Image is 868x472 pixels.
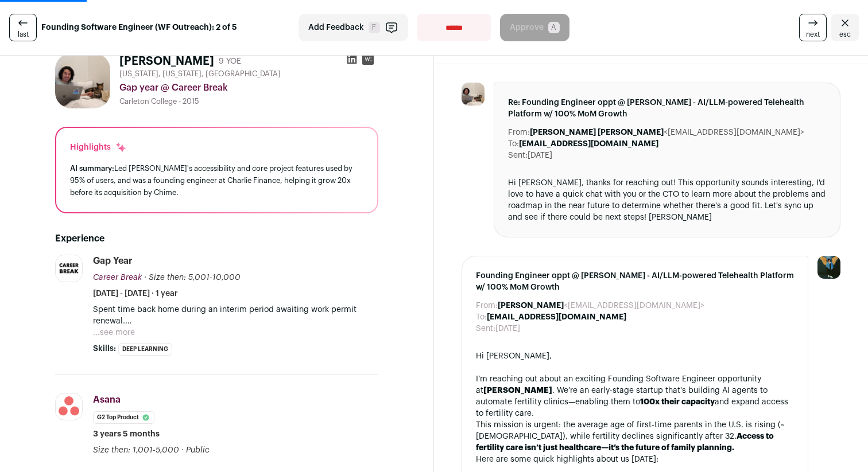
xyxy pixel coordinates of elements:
[18,30,29,39] span: last
[219,56,241,67] div: 9 YOE
[476,352,552,360] span: Hi [PERSON_NAME],
[483,387,552,395] strong: [PERSON_NAME]
[476,455,658,463] span: Here are some quick highlights about us [DATE]:
[495,323,520,334] dd: [DATE]
[119,69,281,79] span: [US_STATE], [US_STATE], [GEOGRAPHIC_DATA]
[530,128,664,136] b: [PERSON_NAME] [PERSON_NAME]
[93,274,142,282] span: Career Break
[186,446,210,454] span: Public
[119,81,378,95] div: Gap year @ Career Break
[93,288,178,299] span: [DATE] - [DATE] · 1 year
[119,53,214,69] h1: [PERSON_NAME]
[70,165,114,172] span: AI summary:
[144,274,241,282] span: · Size then: 5,001-10,000
[118,343,172,356] li: Deep Learning
[70,142,127,153] div: Highlights
[119,97,378,106] div: Carleton College - 2015
[55,53,110,108] img: 48bdb53ed925c044a081452c5ae1cc39c82167a7c234f5c70c8857b17d8286b0
[41,22,237,33] strong: Founding Software Engineer (WF Outreach): 2 of 5
[93,395,121,404] span: Asana
[839,30,851,39] span: esc
[476,270,794,293] span: Founding Engineer oppt @ [PERSON_NAME] - AI/LLM-powered Telehealth Platform w/ 100% MoM Growth
[9,14,37,41] a: last
[519,140,658,148] b: [EMAIL_ADDRESS][DOMAIN_NAME]
[93,446,179,454] span: Size then: 1,001-5,000
[369,22,380,33] span: F
[70,162,363,198] div: Led [PERSON_NAME]'s accessibility and core project features used by 95% of users, and was a found...
[476,323,495,334] dt: Sent:
[498,302,564,310] b: [PERSON_NAME]
[508,177,826,223] div: Hi [PERSON_NAME], thanks for reaching out! This opportunity sounds interesting, I'd love to have ...
[530,127,804,138] dd: <[EMAIL_ADDRESS][DOMAIN_NAME]>
[93,411,154,424] li: G2 Top Product
[93,304,378,327] p: Spent time back home during an interim period awaiting work permit renewal.
[462,83,485,106] img: 48bdb53ed925c044a081452c5ae1cc39c82167a7c234f5c70c8857b17d8286b0
[508,138,519,150] dt: To:
[799,14,827,41] a: next
[93,343,116,354] span: Skills:
[817,256,840,279] img: 12031951-medium_jpg
[476,387,768,406] span: . We’re an early-stage startup that's building AI agents to automate fertility clinics—enabling t...
[93,255,133,267] div: Gap year
[476,300,498,311] dt: From:
[476,375,761,395] span: I’m reaching out about an exciting Founding Software Engineer opportunity at
[806,30,820,39] span: next
[508,150,528,161] dt: Sent:
[831,14,859,41] a: Close
[498,300,704,311] dd: <[EMAIL_ADDRESS][DOMAIN_NAME]>
[487,313,626,321] b: [EMAIL_ADDRESS][DOMAIN_NAME]
[56,393,82,420] img: d3e624ea88a4c8fe3af7fb63176e97db8739b11da395ccd058a95e6b4bd4a047.png
[299,14,408,41] button: Add Feedback F
[528,150,552,161] dd: [DATE]
[508,97,826,120] span: Re: Founding Engineer oppt @ [PERSON_NAME] - AI/LLM-powered Telehealth Platform w/ 100% MoM Growth
[476,421,784,440] span: This mission is urgent: the average age of first-time parents in the U.S. is rising (~[DEMOGRAPHI...
[93,327,135,338] button: ...see more
[181,444,184,456] span: ·
[56,255,82,282] img: bdb9fba7c99e36291cb712c943336ff8583cf53f16528157e3f14034e91c6ead
[508,127,530,138] dt: From:
[476,311,487,323] dt: To:
[308,22,364,33] span: Add Feedback
[640,398,715,406] strong: 100x their capacity
[93,428,160,440] span: 3 years 5 months
[55,232,378,245] h2: Experience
